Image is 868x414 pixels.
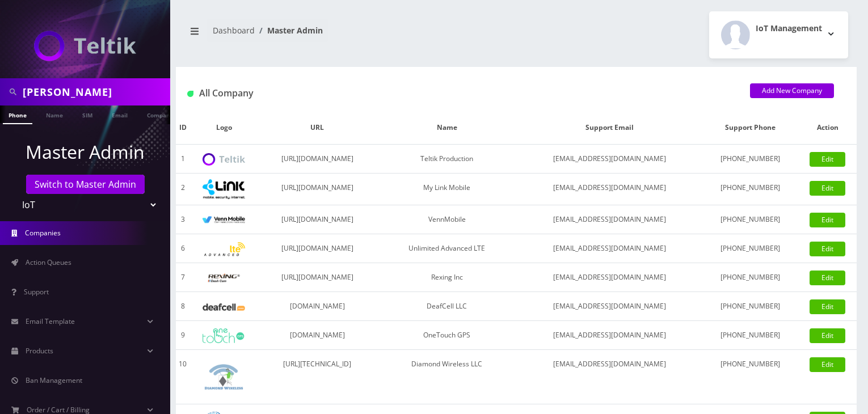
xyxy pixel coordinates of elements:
[184,19,508,51] nav: breadcrumb
[810,299,845,314] a: Edit
[187,88,733,99] h1: All Company
[518,234,702,263] td: [EMAIL_ADDRESS][DOMAIN_NAME]
[376,174,518,205] td: My Link Mobile
[176,205,189,234] td: 3
[702,234,799,263] td: [PHONE_NUMBER]
[702,145,799,174] td: [PHONE_NUMBER]
[23,81,167,103] input: Search in Company
[176,174,189,205] td: 2
[203,303,245,311] img: DeafCell LLC
[259,321,376,350] td: [DOMAIN_NAME]
[750,83,834,98] a: Add New Company
[259,350,376,404] td: [URL][TECHNICAL_ID]
[518,292,702,321] td: [EMAIL_ADDRESS][DOMAIN_NAME]
[176,145,189,174] td: 1
[376,205,518,234] td: VennMobile
[518,205,702,234] td: [EMAIL_ADDRESS][DOMAIN_NAME]
[213,25,255,36] a: Dashboard
[40,105,69,123] a: Name
[176,321,189,350] td: 9
[203,242,245,256] img: Unlimited Advanced LTE
[518,111,702,145] th: Support Email
[798,111,857,145] th: Action
[176,350,189,404] td: 10
[810,213,845,227] a: Edit
[259,263,376,292] td: [URL][DOMAIN_NAME]
[24,287,49,297] span: Support
[259,174,376,205] td: [URL][DOMAIN_NAME]
[106,105,133,123] a: Email
[34,31,136,61] img: IoT
[176,263,189,292] td: 7
[3,105,32,124] a: Phone
[376,263,518,292] td: Rexing Inc
[810,242,845,256] a: Edit
[376,111,518,145] th: Name
[518,174,702,205] td: [EMAIL_ADDRESS][DOMAIN_NAME]
[141,105,179,123] a: Company
[259,234,376,263] td: [URL][DOMAIN_NAME]
[376,321,518,350] td: OneTouch GPS
[709,11,848,58] button: IoT Management
[25,228,61,238] span: Companies
[702,174,799,205] td: [PHONE_NUMBER]
[176,234,189,263] td: 6
[259,292,376,321] td: [DOMAIN_NAME]
[518,263,702,292] td: [EMAIL_ADDRESS][DOMAIN_NAME]
[203,216,245,224] img: VennMobile
[376,234,518,263] td: Unlimited Advanced LTE
[702,350,799,404] td: [PHONE_NUMBER]
[255,24,323,36] li: Master Admin
[26,346,53,356] span: Products
[176,292,189,321] td: 8
[77,105,98,123] a: SIM
[203,356,245,398] img: Diamond Wireless LLC
[702,321,799,350] td: [PHONE_NUMBER]
[810,328,845,343] a: Edit
[187,91,193,97] img: All Company
[203,179,245,199] img: My Link Mobile
[518,321,702,350] td: [EMAIL_ADDRESS][DOMAIN_NAME]
[518,145,702,174] td: [EMAIL_ADDRESS][DOMAIN_NAME]
[203,273,245,284] img: Rexing Inc
[259,145,376,174] td: [URL][DOMAIN_NAME]
[518,350,702,404] td: [EMAIL_ADDRESS][DOMAIN_NAME]
[203,328,245,343] img: OneTouch GPS
[26,316,75,326] span: Email Template
[376,145,518,174] td: Teltik Production
[26,175,145,194] a: Switch to Master Admin
[189,111,259,145] th: Logo
[26,257,71,267] span: Action Queues
[203,153,245,166] img: Teltik Production
[702,205,799,234] td: [PHONE_NUMBER]
[376,292,518,321] td: DeafCell LLC
[259,111,376,145] th: URL
[376,350,518,404] td: Diamond Wireless LLC
[810,357,845,372] a: Edit
[26,375,82,385] span: Ban Management
[702,292,799,321] td: [PHONE_NUMBER]
[259,205,376,234] td: [URL][DOMAIN_NAME]
[810,152,845,167] a: Edit
[176,111,189,145] th: ID
[810,271,845,285] a: Edit
[702,263,799,292] td: [PHONE_NUMBER]
[702,111,799,145] th: Support Phone
[810,181,845,196] a: Edit
[756,24,822,33] h2: IoT Management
